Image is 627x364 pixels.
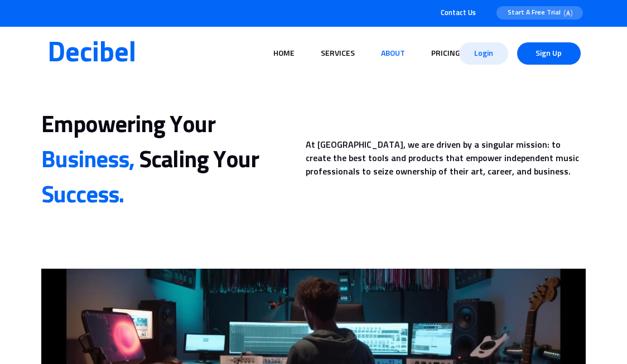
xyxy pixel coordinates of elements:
[513,38,585,70] a: Sign Up
[47,40,136,67] a: Decibel
[496,6,583,20] button: Start A Free TrialLogo
[427,43,465,64] a: Pricing
[508,8,563,17] p: Start A Free Trial
[441,9,476,18] span: Contact Us
[517,42,581,65] a: Sign Up
[526,42,572,65] span: Sign Up
[563,9,572,17] img: Logo
[41,108,291,213] p: Empowering Your Scaling Your
[468,42,499,65] span: Login
[455,38,513,70] a: Login
[459,42,508,65] a: Login
[436,6,480,21] button: Contact Us
[41,184,124,207] b: Success.
[306,138,586,178] p: At [GEOGRAPHIC_DATA], we are driven by a singular mission: to create the best tools and products ...
[269,43,299,64] a: Home
[41,149,134,172] b: Business,
[377,43,409,64] a: About
[316,43,359,64] a: Services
